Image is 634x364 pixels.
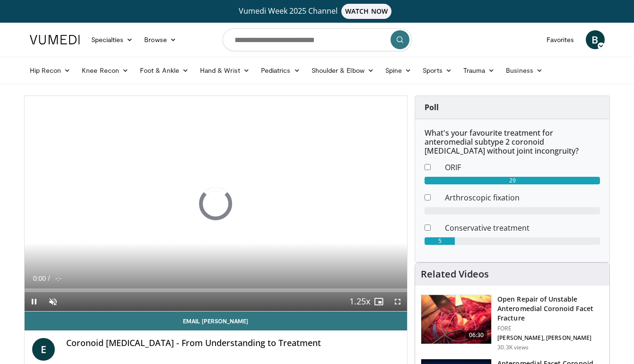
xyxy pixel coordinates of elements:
h3: Open Repair of Unstable Anteromedial Coronoid Facet Fracture [497,295,604,323]
a: Shoulder & Elbow [306,61,380,80]
a: Email [PERSON_NAME] [25,312,408,330]
a: B [586,30,605,49]
a: Foot & Ankle [134,61,194,80]
h6: What's your favourite treatment for anteromedial subtype 2 coronoid [MEDICAL_DATA] without joint ... [425,129,600,156]
button: Enable picture-in-picture mode [369,292,388,311]
a: Vumedi Week 2025 ChannelWATCH NOW [31,4,603,19]
span: 0:00 [33,275,46,282]
a: Browse [139,30,182,49]
div: 5 [425,237,455,245]
a: Pediatrics [255,61,306,80]
a: Favorites [541,30,580,49]
img: VuMedi Logo [30,35,80,44]
a: E [32,338,55,361]
button: Unmute [43,292,62,311]
div: Progress Bar [25,288,408,292]
span: -:- [55,275,61,282]
div: 29 [425,177,600,184]
img: 14d700b3-704c-4cc6-afcf-48008ee4a60d.150x105_q85_crop-smart_upscale.jpg [421,295,491,344]
p: 30.3K views [497,344,529,351]
span: 06:30 [465,330,488,340]
a: Hip Recon [24,61,77,80]
a: 06:30 Open Repair of Unstable Anteromedial Coronoid Facet Fracture FORE [PERSON_NAME], [PERSON_NA... [421,295,604,351]
h4: Coronoid [MEDICAL_DATA] - From Understanding to Treatment [66,338,400,348]
dd: Conservative treatment [438,222,607,234]
p: [PERSON_NAME], [PERSON_NAME] [497,334,604,342]
button: Pause [25,292,43,311]
a: Trauma [458,61,501,80]
input: Search topics, interventions [223,28,412,51]
button: Fullscreen [388,292,407,311]
button: Playback Rate [350,292,369,311]
h4: Related Videos [421,269,489,280]
dd: Arthroscopic fixation [438,192,607,203]
span: / [48,275,50,282]
a: Specialties [86,30,139,49]
a: Knee Recon [76,61,134,80]
span: WATCH NOW [341,4,391,19]
video-js: Video Player [25,96,408,312]
a: Hand & Wrist [194,61,255,80]
dd: ORIF [438,162,607,173]
p: FORE [497,325,604,332]
strong: Poll [425,102,439,113]
a: Business [500,61,548,80]
a: Sports [417,61,458,80]
a: Spine [380,61,417,80]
